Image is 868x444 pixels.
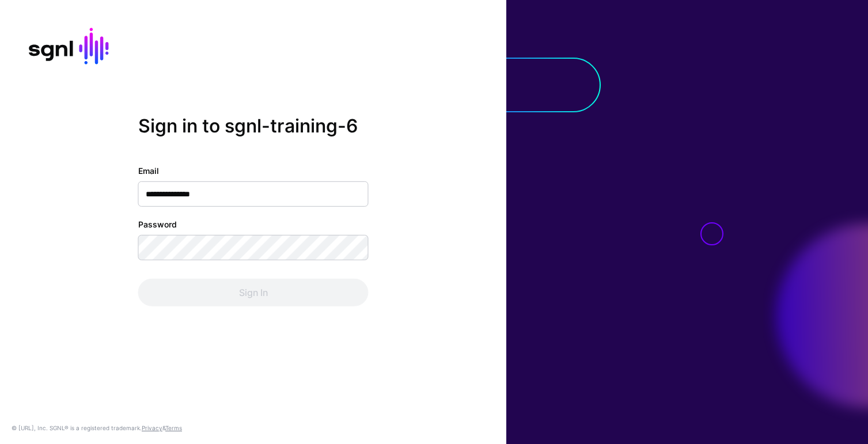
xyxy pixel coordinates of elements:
[165,424,182,431] a: Terms
[142,424,162,431] a: Privacy
[138,218,177,230] label: Password
[12,423,182,432] div: © [URL], Inc. SGNL® is a registered trademark. &
[138,115,369,136] h2: Sign in to sgnl-training-6
[138,165,159,177] label: Email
